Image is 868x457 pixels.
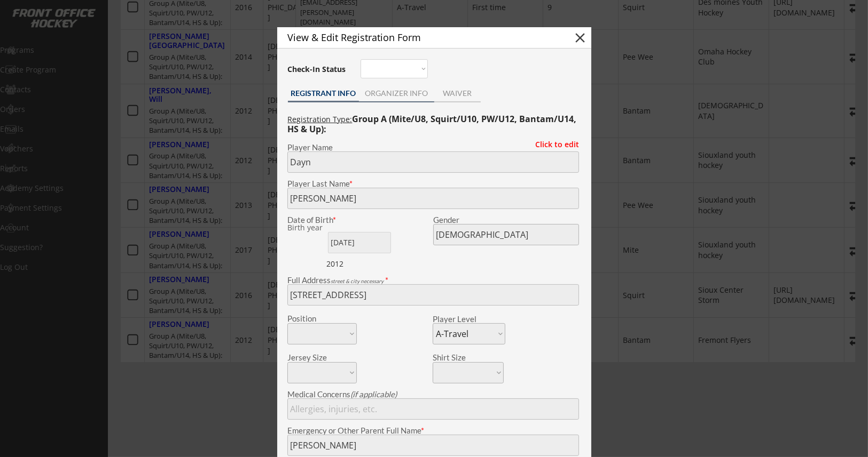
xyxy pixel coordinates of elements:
div: Shirt Size [433,354,488,362]
div: Check-In Status [288,66,348,73]
div: WAIVER [434,90,481,97]
div: Emergency or Other Parent Full Name [287,427,579,435]
div: 2012 [326,259,393,269]
input: Street, City, Province/State [287,284,579,306]
div: Full Address [287,276,579,284]
div: Click to edit [527,141,579,148]
div: Gender [433,216,579,224]
div: View & Edit Registration Form [288,33,554,42]
div: We are transitioning the system to collect and store date of birth instead of just birth year to ... [287,224,354,232]
strong: Group A (Mite/U8, Squirt/U10, PW/U12, Bantam/U14, HS & Up): [287,113,578,135]
div: Player Last Name [287,180,579,188]
u: Registration Type: [287,114,352,124]
div: Position [287,315,342,323]
div: Date of Birth [287,216,357,224]
em: (if applicable) [350,389,397,399]
div: Player Name [287,143,579,151]
div: Birth year [287,224,354,231]
div: REGISTRANT INFO [288,90,359,97]
div: Medical Concerns [287,390,579,398]
em: street & city necessary [331,278,384,284]
div: Player Level [433,315,505,323]
button: close [573,30,589,46]
input: Allergies, injuries, etc. [287,398,579,420]
div: ORGANIZER INFO [359,90,434,97]
div: Jersey Size [287,354,342,362]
